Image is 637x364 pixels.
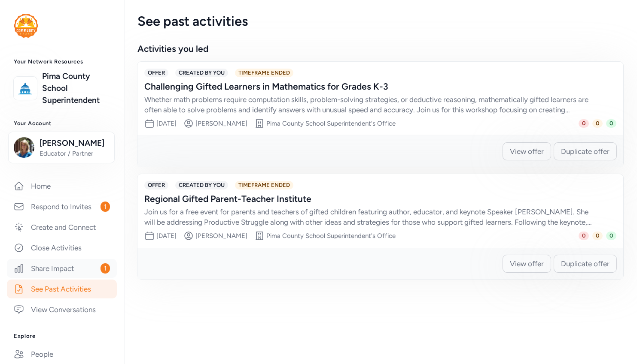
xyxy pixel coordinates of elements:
button: Messages [57,268,114,302]
button: Duplicate offer [554,255,617,273]
button: Duplicate offer [554,142,617,160]
a: Respond to Invites1 [7,197,117,216]
a: View Conversations [7,300,117,319]
span: Search for help [18,146,70,155]
a: Share Impact1 [7,259,117,278]
a: Pima County School Superintendent [42,70,110,106]
span: 0 [606,119,616,128]
h3: Explore [14,333,110,340]
button: Search for help [12,141,159,159]
span: Messages [71,289,101,295]
p: How can we help? [17,75,155,90]
div: [PERSON_NAME] [195,119,247,128]
span: 1 [101,202,110,212]
div: Pima County School Superintendent's Office [266,119,396,128]
div: Join us for a free event for parents and teachers of gifted children featuring author, educator, ... [144,207,599,227]
span: TIMEFRAME ENDED [235,69,293,77]
span: OFFER [144,69,168,77]
span: TIMEFRAME ENDED [235,181,293,190]
div: Send us a message [18,108,143,117]
div: We will reply as soon as we can [18,117,143,126]
a: Create and Connect [7,218,117,237]
button: View offer [503,255,551,273]
button: View offer [503,142,551,160]
img: logo [14,14,38,38]
span: 0 [579,232,589,240]
div: Duplicating a project or event [18,165,144,174]
div: Close [148,14,163,29]
div: [PERSON_NAME] [195,232,247,240]
a: People [7,345,117,364]
span: 0 [579,119,589,128]
a: Close Activities [7,238,117,257]
span: CREATED BY YOU [175,69,228,77]
div: Challenging Gifted Learners in Mathematics for Grades K-3 [144,81,599,93]
span: 0 [606,232,616,240]
span: Help [136,289,150,295]
img: logo [16,79,35,98]
div: Duplicating a project or event [12,162,159,178]
span: [DATE] [156,120,177,127]
span: 0 [592,119,603,128]
h3: Your Account [14,120,110,127]
a: See Past Activities [7,280,117,298]
h2: Activities you led [137,43,623,55]
div: Pima County School Superintendent's Office [266,232,396,240]
h3: Your Network Resources [14,58,110,65]
span: CREATED BY YOU [175,181,228,190]
span: 1 [101,263,110,274]
img: Profile image for Michelle [17,14,34,31]
div: See past activities [137,14,623,29]
span: Educator / Partner [40,149,109,158]
button: [PERSON_NAME]Educator / Partner [8,132,115,163]
span: [PERSON_NAME] [40,137,109,149]
span: 0 [592,232,603,240]
span: Duplicate offer [561,259,610,269]
div: Regional Gifted Parent-Teacher Institute [144,193,599,205]
span: Duplicate offer [561,146,610,156]
span: [DATE] [156,232,177,240]
a: Home [7,177,117,196]
div: Whether math problems require computation skills, problem-solving strategies, or deductive reason... [144,94,599,115]
span: View offer [510,146,544,156]
p: Hi [PERSON_NAME] [17,61,155,75]
span: OFFER [144,181,168,190]
div: Send us a messageWe will reply as soon as we can [9,101,163,133]
span: Home [19,289,38,295]
button: Help [115,268,172,302]
span: View offer [510,259,544,269]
